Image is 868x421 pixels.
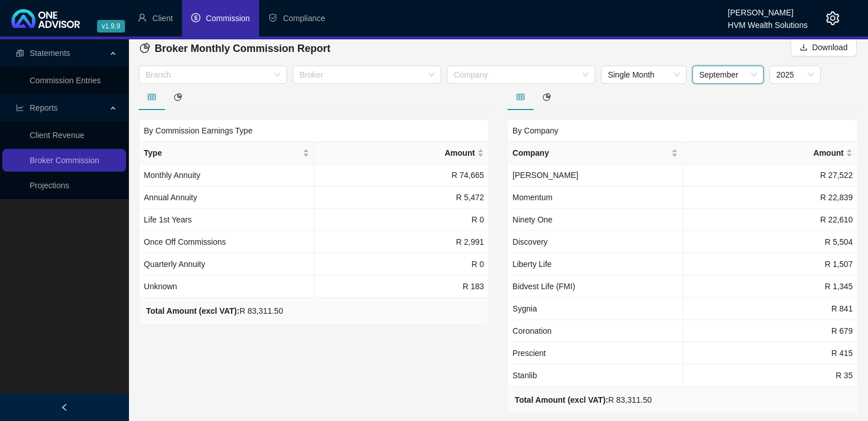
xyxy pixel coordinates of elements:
div: HVM Wealth Solutions [728,15,808,28]
td: R 1,345 [683,276,858,298]
td: R 183 [314,276,490,298]
span: Liberty Life [512,260,551,269]
span: table [516,93,524,101]
span: pie-chart [140,43,150,53]
span: Client [152,14,173,23]
span: Reports [30,103,58,112]
span: Momentum [512,193,552,202]
td: R 22,839 [683,187,858,209]
span: setting [826,11,839,25]
div: R 83,311.50 [515,394,652,406]
span: Compliance [283,14,325,23]
td: R 35 [683,365,858,387]
a: Projections [30,181,69,190]
span: Stanlib [512,371,537,380]
div: R 83,311.50 [146,305,283,317]
span: [PERSON_NAME] [512,171,578,180]
a: Broker Commission [30,156,99,165]
span: Unknown [144,282,177,291]
span: safety [268,13,277,22]
img: 2df55531c6924b55f21c4cf5d4484680-logo-light.svg [11,9,80,28]
span: 2025 [776,66,814,83]
td: R 0 [314,253,490,276]
span: user [138,13,147,22]
td: R 1,507 [683,253,858,276]
a: Client Revenue [30,131,84,140]
td: R 841 [683,298,858,320]
span: Amount [319,147,475,159]
span: Commission [206,14,250,23]
span: Single Month [608,66,680,83]
span: download [800,43,808,51]
span: September [699,66,757,83]
a: Commission Entries [30,76,100,85]
span: Amount [688,147,844,159]
span: Quarterly Annuity [144,260,205,269]
span: Ninety One [512,215,552,224]
span: Monthly Annuity [144,171,200,180]
span: Discovery [512,237,547,246]
span: Download [812,41,847,54]
td: R 2,991 [314,231,490,253]
span: Annual Annuity [144,193,197,202]
span: dollar [191,13,200,22]
th: Amount [314,142,490,164]
td: R 5,504 [683,231,858,253]
td: R 679 [683,320,858,342]
span: reconciliation [16,49,24,57]
span: table [148,93,156,101]
span: v1.9.9 [97,20,125,33]
b: Total Amount (excl VAT): [515,395,608,404]
span: Type [144,147,300,159]
span: Life 1st Years [144,215,192,224]
div: By Company [507,119,858,141]
td: R 0 [314,209,490,231]
td: R 5,472 [314,187,490,209]
span: pie-chart [174,93,182,101]
span: Sygnia [512,304,537,313]
b: Total Amount (excl VAT): [146,306,240,315]
div: By Commission Earnings Type [139,119,489,141]
span: Broker Monthly Commission Report [155,43,330,54]
th: Amount [683,142,858,164]
td: R 27,522 [683,164,858,187]
span: Company [512,147,669,159]
td: R 22,610 [683,209,858,231]
button: Download [790,38,857,56]
span: left [60,403,68,411]
span: Bidvest Life (FMI) [512,282,575,291]
th: Company [508,142,683,164]
td: R 415 [683,342,858,365]
th: Type [139,142,314,164]
span: Coronation [512,326,552,335]
span: Statements [30,48,70,58]
span: line-chart [16,104,24,112]
td: R 74,665 [314,164,490,187]
div: [PERSON_NAME] [728,3,808,15]
span: Prescient [512,349,546,358]
span: Once Off Commissions [144,237,226,246]
span: pie-chart [543,93,551,101]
